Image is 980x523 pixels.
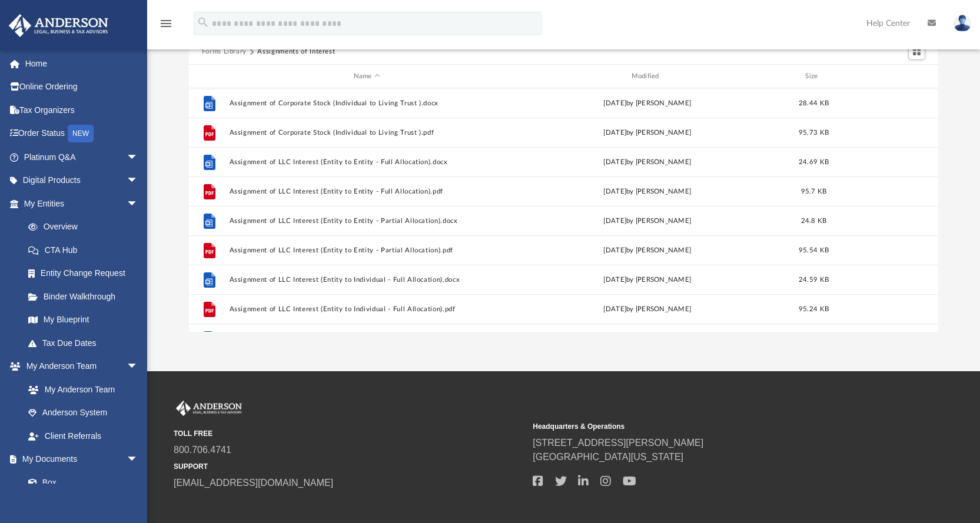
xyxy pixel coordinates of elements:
button: Assignment of Corporate Stock (Individual to Living Trust ).docx [229,99,504,107]
span: 95.24 KB [799,306,829,312]
button: Switch to Grid View [908,44,926,60]
div: [DATE] by [PERSON_NAME] [510,245,785,256]
a: Tax Due Dates [16,331,156,355]
span: 24.69 KB [799,159,829,165]
div: [DATE] by [PERSON_NAME] [510,98,785,109]
a: CTA Hub [16,238,156,262]
div: NEW [68,125,94,142]
button: Assignment of LLC Interest (Entity to Entity - Partial Allocation).docx [229,217,504,225]
div: grid [189,88,939,332]
div: Modified [509,71,785,82]
button: Assignment of LLC Interest (Entity to Individual - Full Allocation).pdf [229,305,504,313]
a: My Anderson Teamarrow_drop_down [8,355,150,378]
span: arrow_drop_down [127,448,150,472]
span: 24.8 KB [800,218,826,224]
img: User Pic [954,15,971,32]
small: SUPPORT [174,461,524,472]
a: Online Ordering [8,75,156,99]
img: Anderson Advisors Platinum Portal [5,14,112,37]
span: 24.59 KB [799,277,829,283]
a: Overview [16,215,156,239]
a: [STREET_ADDRESS][PERSON_NAME] [533,438,703,448]
div: id [842,71,925,82]
div: [DATE] by [PERSON_NAME] [510,157,785,168]
a: My Anderson Team [16,378,144,401]
a: [GEOGRAPHIC_DATA][US_STATE] [533,452,683,462]
button: Forms Library [202,46,247,57]
a: Entity Change Request [16,262,156,285]
div: id [194,71,224,82]
a: Box [16,471,144,494]
small: Headquarters & Operations [533,421,883,432]
a: Client Referrals [16,424,150,448]
a: My Entitiesarrow_drop_down [8,192,156,215]
div: [DATE] by [PERSON_NAME] [510,186,785,197]
div: [DATE] by [PERSON_NAME] [510,304,785,315]
button: Assignments of Interest [257,46,335,57]
small: TOLL FREE [174,428,524,439]
div: Name [228,71,504,82]
i: search [197,16,210,29]
a: 800.706.4741 [174,445,231,455]
span: arrow_drop_down [127,192,150,216]
span: 95.54 KB [799,247,829,254]
a: menu [159,22,173,31]
button: Assignment of LLC Interest (Entity to Entity - Full Allocation).pdf [229,188,504,195]
i: menu [159,16,173,31]
div: [DATE] by [PERSON_NAME] [510,128,785,138]
a: [EMAIL_ADDRESS][DOMAIN_NAME] [174,478,333,488]
a: Platinum Q&Aarrow_drop_down [8,145,156,169]
a: My Blueprint [16,308,150,332]
button: Assignment of Corporate Stock (Individual to Living Trust ).pdf [229,129,504,136]
button: Assignment of LLC Interest (Entity to Entity - Partial Allocation).pdf [229,246,504,254]
span: arrow_drop_down [127,145,150,169]
span: 28.44 KB [799,100,829,106]
button: Assignment of LLC Interest (Entity to Entity - Full Allocation).docx [229,158,504,166]
a: Anderson System [16,401,150,425]
div: Size [790,71,837,82]
div: [DATE] by [PERSON_NAME] [510,275,785,285]
span: arrow_drop_down [127,355,150,379]
button: Assignment of LLC Interest (Entity to Individual - Full Allocation).docx [229,276,504,284]
a: Binder Walkthrough [16,285,156,308]
span: 95.73 KB [799,129,829,136]
span: 95.7 KB [800,188,826,195]
a: My Documentsarrow_drop_down [8,448,150,471]
img: Anderson Advisors Platinum Portal [174,401,244,416]
a: Order StatusNEW [8,122,156,146]
a: Digital Productsarrow_drop_down [8,169,156,192]
span: arrow_drop_down [127,169,150,193]
a: Home [8,52,156,75]
div: [DATE] by [PERSON_NAME] [510,216,785,226]
a: Tax Organizers [8,98,156,122]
